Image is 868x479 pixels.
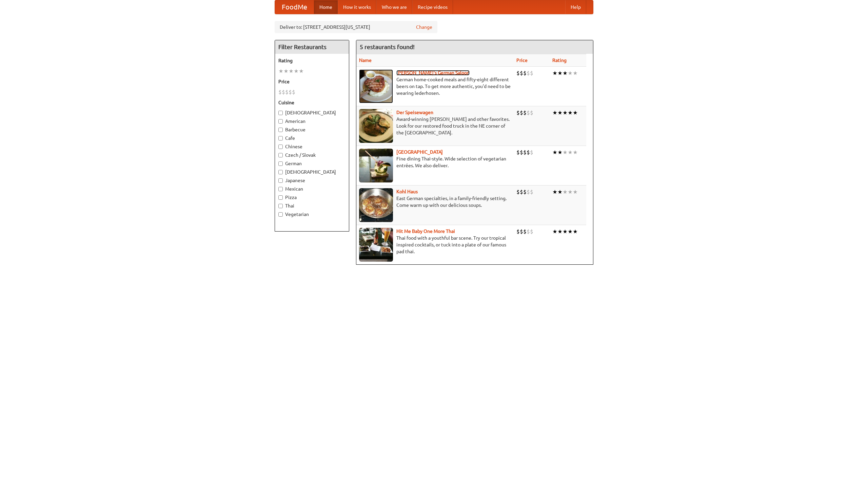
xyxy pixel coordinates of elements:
li: ★ [573,228,578,235]
li: $ [282,88,285,96]
input: Pizza [278,195,283,200]
li: $ [278,88,282,96]
img: satay.jpg [359,149,393,182]
li: ★ [573,109,578,116]
li: $ [527,149,530,156]
li: $ [516,109,520,116]
li: ★ [568,149,573,156]
h5: Rating [278,57,346,64]
a: Help [565,0,586,14]
label: Thai [278,202,346,209]
a: Name [359,58,372,63]
input: Japanese [278,178,283,183]
input: Mexican [278,187,283,191]
p: Award-winning [PERSON_NAME] and other favorites. Look for our restored food truck in the NE corne... [359,116,511,136]
p: German home-cooked meals and fifty-eight different beers on tap. To get more authentic, you'd nee... [359,76,511,96]
li: ★ [568,228,573,235]
li: $ [292,88,295,96]
li: ★ [557,188,563,196]
li: ★ [283,67,289,75]
a: How it works [338,0,376,14]
a: FoodMe [275,0,314,14]
label: Cafe [278,135,346,141]
li: $ [527,69,530,77]
li: ★ [563,109,568,116]
input: [DEMOGRAPHIC_DATA] [278,170,283,174]
li: ★ [299,67,304,75]
li: $ [523,69,527,77]
li: $ [530,228,533,235]
li: ★ [563,149,568,156]
img: esthers.jpg [359,69,393,103]
input: American [278,119,283,124]
a: Der Speisewagen [396,110,433,115]
li: $ [527,109,530,116]
li: ★ [552,228,557,235]
li: ★ [557,228,563,235]
a: [PERSON_NAME]'s German Saloon [396,70,470,75]
li: $ [530,188,533,196]
li: ★ [568,69,573,77]
label: Barbecue [278,126,346,133]
h4: Filter Restaurants [275,40,349,54]
label: American [278,118,346,125]
label: Vegetarian [278,211,346,218]
a: Rating [552,58,567,63]
li: ★ [552,109,557,116]
li: ★ [557,109,563,116]
label: German [278,160,346,167]
label: Czech / Slovak [278,152,346,158]
li: $ [516,149,520,156]
label: [DEMOGRAPHIC_DATA] [278,169,346,175]
li: $ [520,228,523,235]
li: ★ [557,149,563,156]
li: ★ [568,109,573,116]
li: $ [520,69,523,77]
a: Home [314,0,338,14]
ng-pluralize: 5 restaurants found! [360,44,415,50]
li: $ [520,188,523,196]
li: $ [527,188,530,196]
a: Kohl Haus [396,189,418,194]
img: babythai.jpg [359,228,393,262]
li: ★ [563,188,568,196]
li: $ [530,69,533,77]
li: $ [523,188,527,196]
a: [GEOGRAPHIC_DATA] [396,149,443,155]
li: ★ [573,149,578,156]
li: ★ [568,188,573,196]
img: speisewagen.jpg [359,109,393,143]
li: ★ [294,67,299,75]
li: $ [523,109,527,116]
h5: Cuisine [278,99,346,106]
li: ★ [552,188,557,196]
b: Hit Me Baby One More Thai [396,228,455,234]
input: Thai [278,204,283,208]
li: ★ [573,188,578,196]
input: Barbecue [278,128,283,132]
input: [DEMOGRAPHIC_DATA] [278,111,283,115]
li: $ [516,188,520,196]
li: ★ [278,67,283,75]
li: $ [289,88,292,96]
li: $ [520,149,523,156]
h5: Price [278,78,346,85]
li: ★ [289,67,294,75]
input: Chinese [278,145,283,149]
li: ★ [552,69,557,77]
label: Japanese [278,177,346,184]
p: Fine dining Thai-style. Wide selection of vegetarian entrées. We also deliver. [359,155,511,169]
input: Cafe [278,136,283,140]
li: ★ [552,149,557,156]
li: $ [523,228,527,235]
li: $ [520,109,523,116]
li: $ [527,228,530,235]
input: German [278,161,283,166]
p: East German specialties, in a family-friendly setting. Come warm up with our delicious soups. [359,195,511,209]
label: Mexican [278,186,346,192]
li: ★ [573,69,578,77]
p: Thai food with a youthful bar scene. Try our tropical inspired cocktails, or tuck into a plate of... [359,235,511,255]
